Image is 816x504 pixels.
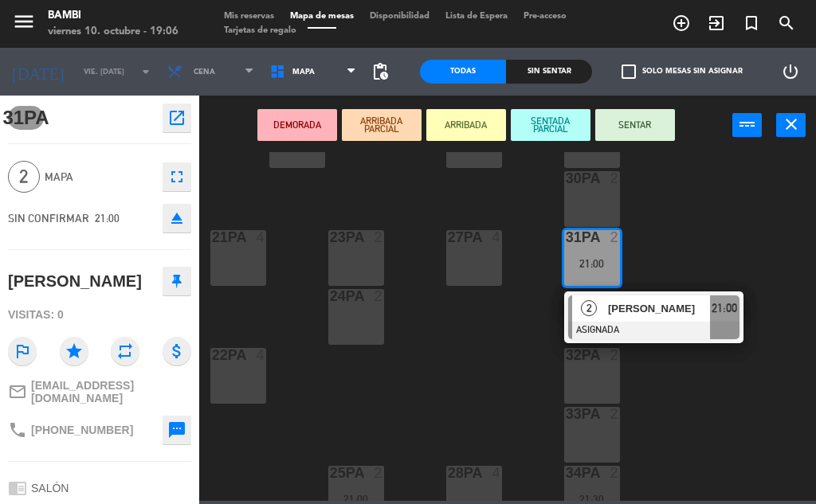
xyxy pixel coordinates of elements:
i: chrome_reader_mode [8,479,27,498]
span: Pre-acceso [516,12,575,21]
button: DEMORADA [257,109,337,141]
button: sms [163,416,191,444]
div: 22PA [212,348,213,362]
button: open_in_new [163,104,191,132]
button: ARRIBADA PARCIAL [342,109,422,141]
span: 2 [8,161,40,193]
span: 21:00 [712,299,737,318]
div: 4 [492,466,501,480]
i: fullscreen [167,167,186,186]
span: Tarjetas de regalo [216,26,304,35]
div: 2 [610,407,619,421]
div: 2 [374,466,383,480]
i: star [60,337,88,365]
i: phone [8,420,27,440]
i: menu [12,10,36,33]
div: 31PA [566,230,567,244]
span: Mis reservas [216,12,282,21]
div: 2 [610,171,619,186]
div: 28PA [448,466,449,480]
span: pending_actions [371,62,390,81]
button: menu [12,10,36,39]
i: turned_in_not [742,14,761,33]
div: 27PA [448,230,449,244]
div: 25PA [330,466,331,480]
div: 2 [610,466,619,480]
i: mail_outline [8,382,27,401]
button: eject [163,204,191,232]
div: 4 [256,230,265,244]
span: Mapa de mesas [282,12,362,21]
div: Todas [420,60,506,84]
div: viernes 10. octubre - 19:06 [48,24,178,40]
i: eject [167,209,186,228]
button: fullscreen [163,162,191,191]
div: 23PA [330,230,331,244]
div: 4 [492,230,501,244]
div: 33PA [566,407,567,421]
i: add_circle_outline [672,14,691,33]
div: 21:00 [564,258,620,269]
span: Mapa [292,68,315,76]
div: [PERSON_NAME] [8,268,142,295]
span: [EMAIL_ADDRESS][DOMAIN_NAME] [31,379,191,404]
span: [PHONE_NUMBER] [31,424,133,436]
a: mail_outline[EMAIL_ADDRESS][DOMAIN_NAME] [8,379,191,404]
span: 31PA [8,106,44,130]
i: attach_money [163,337,191,365]
div: 32PA [566,348,567,362]
i: power_input [738,115,757,134]
i: search [777,14,796,33]
div: 2 [610,348,619,362]
i: arrow_drop_down [136,62,155,81]
i: close [782,115,801,134]
span: check_box_outline_blank [622,64,636,79]
i: exit_to_app [707,14,726,33]
span: 21:00 [95,212,120,225]
i: outlined_flag [8,337,37,365]
span: Disponibilidad [362,12,437,21]
div: 21PA [212,230,213,244]
i: sms [167,420,186,440]
div: 2 [374,289,383,303]
button: power_input [732,113,762,137]
div: BAMBI [48,8,178,24]
span: 2 [581,300,597,316]
i: open_in_new [167,108,186,127]
button: close [776,113,806,137]
div: Visitas: 0 [8,301,191,329]
i: power_settings_new [781,62,800,81]
span: SIN CONFIRMAR [8,212,89,225]
button: SENTADA PARCIAL [511,109,590,141]
div: 2 [610,230,619,244]
div: 2 [374,230,383,244]
div: 34PA [566,466,567,480]
div: Sin sentar [506,60,592,84]
span: Mapa [45,168,155,186]
span: [PERSON_NAME] [608,300,710,317]
button: ARRIBADA [426,109,506,141]
div: 4 [256,348,265,362]
div: 24PA [330,289,331,303]
label: Solo mesas sin asignar [622,64,743,79]
span: Cena [194,68,215,76]
span: Lista de Espera [437,12,516,21]
i: repeat [111,337,139,365]
span: SALÓN [31,482,69,494]
button: SENTAR [595,109,675,141]
div: 30PA [566,171,567,186]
